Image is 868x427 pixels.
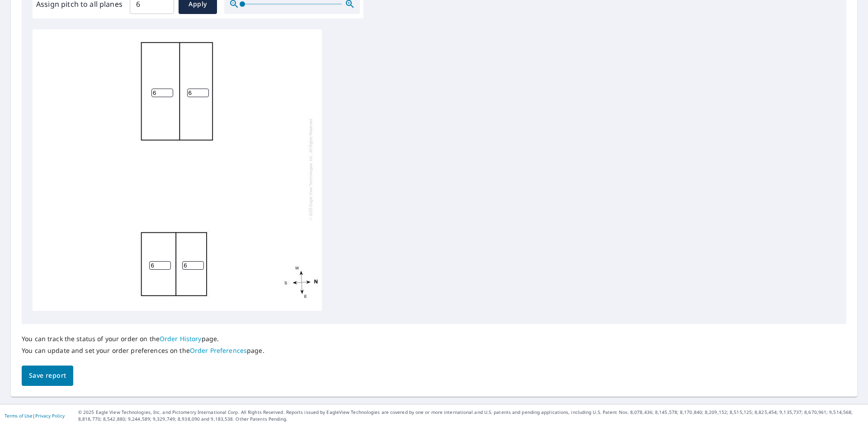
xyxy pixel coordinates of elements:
a: Terms of Use [5,413,33,419]
p: You can update and set your order preferences on the page. [22,347,264,355]
a: Order History [160,334,202,343]
a: Privacy Policy [35,413,65,419]
button: Save report [22,366,73,386]
span: Save report [29,370,66,381]
p: © 2025 Eagle View Technologies, Inc. and Pictometry International Corp. All Rights Reserved. Repo... [78,409,863,422]
p: You can track the status of your order on the page. [22,335,264,343]
p: | [5,413,65,418]
a: Order Preferences [190,346,247,355]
